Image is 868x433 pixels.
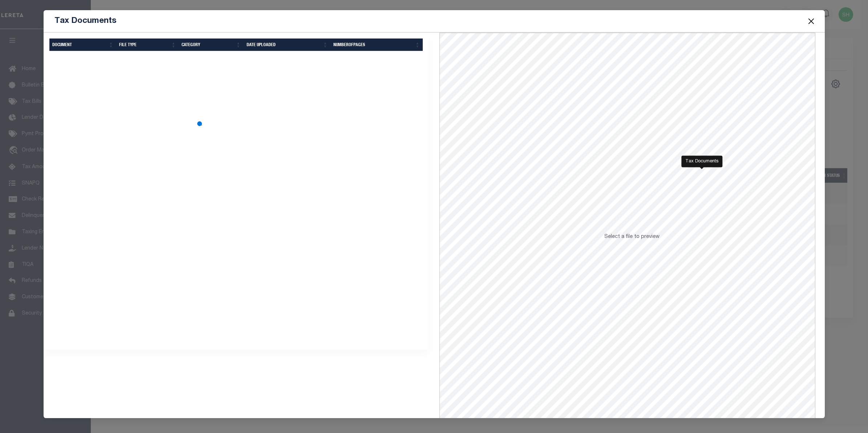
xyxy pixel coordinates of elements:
[116,39,179,51] th: FILE TYPE
[330,39,423,51] th: NumberOfPages
[179,39,243,51] th: CATEGORY
[244,39,330,51] th: Date Uploaded
[604,234,660,239] span: Select a file to preview
[681,155,722,167] div: Tax Documents
[49,39,117,51] th: DOCUMENT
